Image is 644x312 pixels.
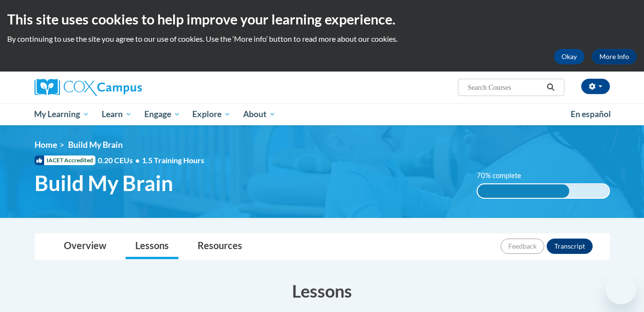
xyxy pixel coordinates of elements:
[501,239,544,254] button: Feedback
[138,103,187,125] a: Engage
[554,49,585,64] button: Okay
[35,79,217,96] a: Cox Campus
[188,234,252,259] a: Resources
[68,140,123,150] span: Build My Brain
[102,108,132,120] span: Learn
[192,108,231,120] span: Explore
[35,279,610,303] h3: Lessons
[543,82,558,93] button: Search
[126,234,178,259] a: Lessons
[478,184,569,198] div: 70% complete
[547,239,593,254] button: Transcript
[35,140,57,150] a: Home
[20,103,624,125] div: Main menu
[186,103,237,125] a: Explore
[135,156,140,165] span: •
[34,108,89,120] span: My Learning
[571,109,611,119] span: En español
[95,103,138,125] a: Learn
[606,274,636,304] iframe: Button to launch messaging window
[35,156,95,165] span: IACET Accredited
[564,104,617,124] a: En español
[35,79,142,96] img: Cox Campus
[7,34,637,44] p: By continuing to use the site you agree to our use of cookies. Use the ‘More info’ button to read...
[98,155,142,166] span: 0.20 CEUs
[243,108,276,120] span: About
[477,170,532,181] label: 70% complete
[467,82,543,93] input: Search Courses
[592,49,637,64] a: More Info
[142,156,204,165] span: 1.5 Training Hours
[144,108,180,120] span: Engage
[581,79,610,94] button: Account Settings
[28,103,96,125] a: My Learning
[54,234,116,259] a: Overview
[237,103,282,125] a: About
[7,10,637,29] h2: This site uses cookies to help improve your learning experience.
[35,170,173,196] span: Build My Brain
